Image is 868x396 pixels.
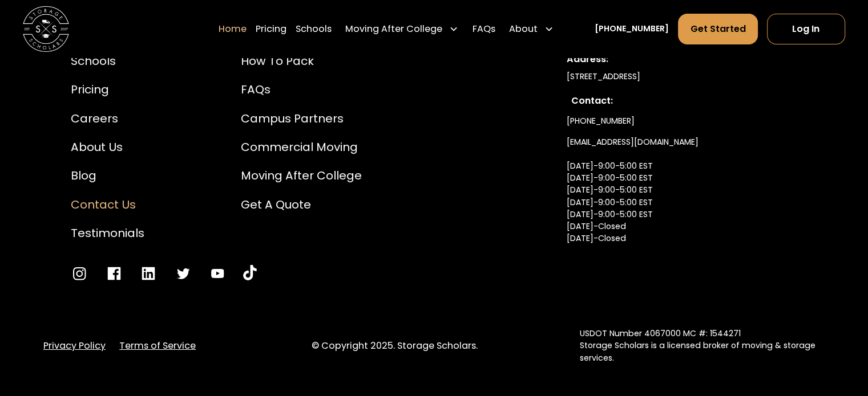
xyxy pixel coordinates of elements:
[71,52,144,70] a: Schools
[504,13,558,44] div: About
[209,265,226,282] a: Go to YouTube
[472,13,495,44] a: FAQs
[43,339,106,353] a: Privacy Policy
[106,265,123,282] a: Go to Facebook
[241,196,362,213] a: Get a Quote
[71,110,144,127] a: Careers
[71,265,88,282] a: Go to Instagram
[509,22,538,35] div: About
[241,52,362,70] a: How to Pack
[256,13,286,44] a: Pricing
[243,265,257,282] a: Go to YouTube
[767,13,845,44] a: Log In
[71,224,144,242] a: Testimonials
[567,52,797,66] div: Address:
[241,81,362,98] a: FAQs
[595,23,669,35] a: [PHONE_NUMBER]
[119,339,196,353] a: Terms of Service
[71,81,144,98] a: Pricing
[241,167,362,184] a: Moving After College
[571,94,793,108] div: Contact:
[23,6,69,52] img: Storage Scholars main logo
[241,110,362,127] a: Campus Partners
[567,111,635,132] a: [PHONE_NUMBER]
[71,138,144,156] a: About Us
[241,138,362,156] a: Commercial Moving
[312,339,556,353] div: © Copyright 2025. Storage Scholars.
[567,71,797,83] div: [STREET_ADDRESS]
[567,132,699,273] a: [EMAIL_ADDRESS][DOMAIN_NAME][DATE]-9:00-5:00 EST[DATE]-9:00-5:00 EST[DATE]-9:00-5:00 EST[DATE]-9:...
[580,328,825,364] div: USDOT Number 4067000 MC #: 1544271 Storage Scholars is a licensed broker of moving & storage serv...
[140,265,157,282] a: Go to LinkedIn
[678,13,757,44] a: Get Started
[71,167,144,184] a: Blog
[345,22,442,35] div: Moving After College
[296,13,332,44] a: Schools
[71,196,144,213] a: Contact Us
[175,265,192,282] a: Go to Twitter
[219,13,247,44] a: Home
[341,13,463,44] div: Moving After College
